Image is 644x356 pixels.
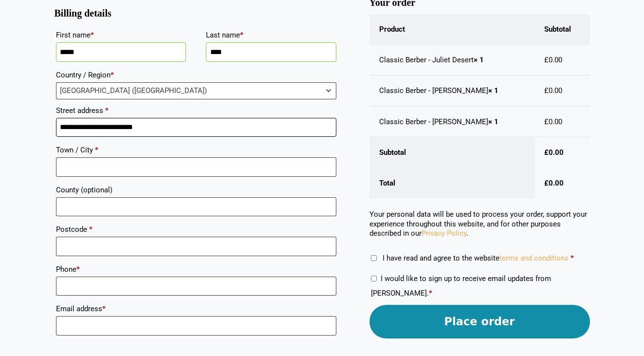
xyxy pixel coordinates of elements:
[544,179,549,187] span: £
[544,148,564,157] bdi: 0.00
[534,14,589,45] th: Subtotal
[369,45,535,76] td: Classic Berber - Juliet Desert
[369,1,590,5] h3: Your order
[544,179,564,187] bdi: 0.00
[499,254,569,262] a: terms and conditions
[544,148,549,157] span: £
[56,301,336,316] label: Email address
[544,117,562,126] bdi: 0.00
[56,222,336,237] label: Postcode
[56,183,336,197] label: County
[371,255,377,261] input: I have read and agree to the websiteterms and conditions *
[56,82,336,99] span: Country / Region
[422,229,466,238] a: Privacy Policy
[369,137,535,168] th: Subtotal
[488,86,498,95] strong: × 1
[56,83,336,99] span: United Kingdom (UK)
[55,12,338,16] h3: Billing details
[544,56,562,64] bdi: 0.00
[488,117,498,126] strong: × 1
[544,86,549,95] span: £
[369,75,535,107] td: Classic Berber - [PERSON_NAME]
[544,56,549,64] span: £
[369,210,590,239] p: Your personal data will be used to process your order, support your experience throughout this we...
[369,305,590,338] button: Place order
[56,262,336,277] label: Phone
[369,107,535,138] td: Classic Berber - [PERSON_NAME]
[369,14,535,45] th: Product
[56,68,336,82] label: Country / Region
[56,143,336,157] label: Town / City
[371,274,551,298] label: I would like to sign up to receive email updates from [PERSON_NAME].
[369,168,535,199] th: Total
[81,186,112,194] span: (optional)
[56,28,186,42] label: First name
[474,56,484,64] strong: × 1
[383,254,569,262] span: I have read and agree to the website
[56,103,336,118] label: Street address
[206,28,336,42] label: Last name
[570,254,574,262] abbr: required
[371,276,377,281] input: I would like to sign up to receive email updates from [PERSON_NAME].
[544,86,562,95] bdi: 0.00
[544,117,549,126] span: £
